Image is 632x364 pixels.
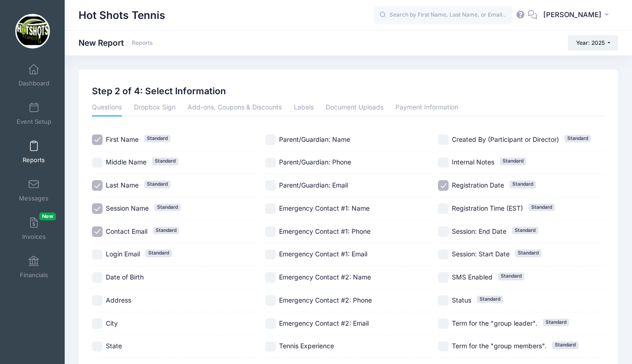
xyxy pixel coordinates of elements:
a: Document Uploads [326,100,383,116]
button: Year: 2025 [568,35,618,51]
span: First Name [106,135,139,143]
input: Emergency Contact #1: Name [265,203,276,214]
button: [PERSON_NAME] [537,5,618,26]
span: SMS Enabled [452,273,492,281]
span: Login Email [106,250,140,258]
span: Contact Email [106,227,147,235]
span: Year: 2025 [576,39,605,46]
input: SMS EnabledStandard [438,272,449,283]
span: Standard [146,249,172,257]
input: Term for the "group members".Standard [438,341,449,352]
input: Created By (Participant or Director)Standard [438,134,449,145]
span: City [106,319,118,327]
span: Parent/Guardian: Phone [279,158,351,166]
h1: Hot Shots Tennis [79,5,165,26]
input: Registration Time (EST)Standard [438,203,449,214]
input: Session: End DateStandard [438,226,449,237]
span: Emergency Contact #2: Email [279,319,369,327]
span: Standard [512,227,538,234]
span: Term for the "group members". [452,342,547,350]
span: Messages [19,194,49,202]
span: Standard [529,204,555,211]
span: Financials [20,271,48,279]
input: Session NameStandard [92,203,103,214]
input: Date of Birth [92,272,103,283]
span: Invoices [22,233,46,241]
a: Reports [12,136,56,168]
span: Standard [500,158,526,165]
input: Last NameStandard [92,180,103,191]
span: Registration Date [452,181,504,189]
span: Standard [543,319,569,326]
input: City [92,318,103,329]
input: StatusStandard [438,295,449,306]
input: Address [92,295,103,306]
input: Parent/Guardian: Email [265,180,276,191]
span: Reports [23,156,45,164]
input: Emergency Contact #2: Email [265,318,276,329]
h2: Step 2 of 4: Select Information [92,86,226,97]
span: State [106,342,122,350]
span: Standard [515,249,541,257]
span: Tennis Experience [279,342,334,350]
input: First NameStandard [92,134,103,145]
a: Dropbox Sign [134,100,176,116]
input: Registration DateStandard [438,180,449,191]
input: Emergency Contact #1: Email [265,249,276,260]
span: Standard [154,204,181,211]
span: Emergency Contact #1: Name [279,204,370,212]
input: Contact EmailStandard [92,226,103,237]
span: Emergency Contact #2: Phone [279,296,372,304]
span: Standard [552,341,578,349]
span: Dashboard [18,79,49,87]
img: Hot Shots Tennis [15,14,50,49]
span: Standard [144,135,170,142]
span: Date of Birth [106,273,144,281]
span: Parent/Guardian: Email [279,181,348,189]
input: Middle NameStandard [92,158,103,168]
span: Standard [565,135,591,142]
span: [PERSON_NAME] [543,10,602,20]
span: Address [106,296,131,304]
input: State [92,341,103,352]
span: New [39,212,56,220]
h1: New Report [79,38,153,48]
span: Emergency Contact #1: Phone [279,227,371,235]
a: Add-ons, Coupons & Discounts [188,100,282,116]
span: Session: Start Date [452,250,510,258]
span: Internal Notes [452,158,494,166]
a: Questions [92,100,122,116]
span: Standard [477,296,503,303]
input: Parent/Guardian: Name [265,134,276,145]
span: Session Name [106,204,149,212]
span: Parent/Guardian: Name [279,135,350,143]
a: InvoicesNew [12,212,56,245]
span: Registration Time (EST) [452,204,523,212]
input: Parent/Guardian: Phone [265,158,276,168]
a: Payment Information [395,100,458,116]
a: Financials [12,251,56,283]
input: Emergency Contact #2: Phone [265,295,276,306]
span: Standard [152,158,178,165]
span: Last Name [106,181,139,189]
a: Dashboard [12,59,56,91]
input: Tennis Experience [265,341,276,352]
span: Standard [144,181,170,188]
a: Messages [12,174,56,206]
span: Standard [153,227,179,234]
input: Emergency Contact #1: Phone [265,226,276,237]
span: Created By (Participant or Director) [452,135,559,143]
span: Emergency Contact #2: Name [279,273,371,281]
span: Term for the "group leader". [452,319,537,327]
input: Internal NotesStandard [438,158,449,168]
input: Term for the "group leader".Standard [438,318,449,329]
span: Session: End Date [452,227,506,235]
span: Standard [498,273,524,280]
input: Login EmailStandard [92,249,103,260]
span: Emergency Contact #1: Email [279,250,367,258]
span: Standard [510,181,536,188]
span: Middle Name [106,158,146,166]
a: Reports [132,40,153,47]
span: Status [452,296,471,304]
a: Event Setup [12,97,56,130]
